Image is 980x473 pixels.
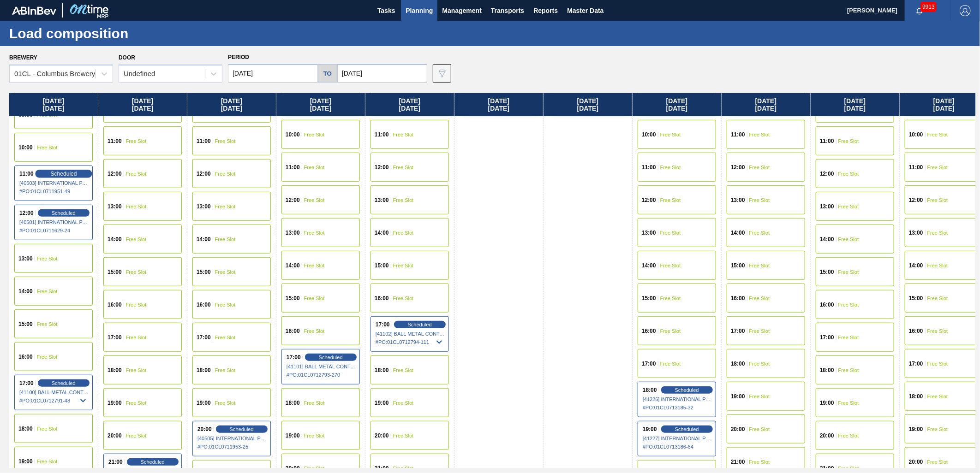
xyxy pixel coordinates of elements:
span: Free Slot [215,269,236,275]
span: Free Slot [660,165,681,170]
span: 13:00 [909,230,923,236]
span: 18:00 [286,400,300,406]
span: [41101] BALL METAL CONTAINER GROUP - 0008221649 [287,364,356,369]
span: 21:00 [820,466,834,471]
span: 16:00 [375,296,389,301]
div: [DATE] [DATE] [187,93,276,116]
span: Management [442,5,482,16]
span: 13:00 [642,230,656,236]
span: Free Slot [126,367,147,373]
span: 19:00 [286,433,300,438]
span: 09:00 [18,112,33,118]
span: 21:00 [375,466,389,471]
span: [41102] BALL METAL CONTAINER GROUP - 0008221649 [376,331,445,337]
span: Scheduled [675,387,699,393]
span: Free Slot [393,165,414,170]
span: Free Slot [838,400,859,406]
button: Notifications [905,4,934,17]
button: icon-filter-gray [433,64,451,83]
img: TNhmsLtSVTkK8tSr43FrP2fwEKptu5GPRR3wAAAABJRU5ErkJggg== [12,6,56,15]
div: [DATE] [DATE] [811,93,899,116]
span: Free Slot [215,204,236,209]
span: Planning [406,5,433,16]
span: 16:00 [820,302,834,307]
span: [40503] INTERNATIONAL PAPER COMPANY - 0008221785 [19,180,89,186]
div: 01CL - Columbus Brewery [14,70,95,78]
span: Free Slot [304,197,325,203]
span: Reports [533,5,558,16]
span: # PO : 01CL0712793-270 [287,369,356,380]
span: Free Slot [838,171,859,177]
span: Free Slot [215,171,236,177]
span: 18:00 [18,426,33,432]
span: Free Slot [37,459,58,464]
span: 11:00 [286,165,300,170]
span: 10:00 [909,132,923,137]
span: Free Slot [304,466,325,471]
h5: to [323,70,332,77]
span: Free Slot [838,466,859,471]
label: Brewery [9,54,37,61]
span: 15:00 [18,321,33,327]
span: [40505] INTERNATIONAL PAPER COMPANY - 0008221785 [197,436,267,441]
span: 18:00 [643,387,657,393]
span: 13:00 [820,204,834,209]
h1: Load composition [9,28,173,39]
span: Free Slot [660,132,681,137]
span: 14:00 [18,289,33,294]
span: # PO : 01CL0711629-24 [19,225,89,236]
span: Free Slot [927,197,948,203]
span: Free Slot [927,132,948,137]
span: # PO : 01CL0713185-32 [643,402,712,413]
span: 19:00 [731,394,745,399]
span: Free Slot [215,138,236,144]
span: Free Slot [660,230,681,236]
img: icon-filter-gray [436,68,448,79]
span: Scheduled [141,459,165,465]
span: Free Slot [838,335,859,340]
span: 12:00 [197,171,211,177]
span: 19:00 [18,459,33,464]
div: [DATE] [DATE] [9,93,98,116]
span: Free Slot [215,335,236,340]
span: Free Slot [749,328,770,334]
span: 17:00 [642,361,656,367]
span: Free Slot [927,328,948,334]
span: Free Slot [126,433,147,438]
span: 14:00 [820,236,834,242]
span: Free Slot [393,466,414,471]
span: Free Slot [838,138,859,144]
span: 13:00 [375,197,389,203]
span: # PO : 01CL0711953-25 [197,441,267,452]
span: Free Slot [749,197,770,203]
div: [DATE] [DATE] [98,93,187,116]
span: 14:00 [197,236,211,242]
span: Free Slot [37,289,58,294]
span: Free Slot [37,256,58,261]
div: [DATE] [DATE] [365,93,454,116]
span: 16:00 [731,296,745,301]
span: 12:00 [731,165,745,170]
div: [DATE] [DATE] [722,93,810,116]
span: Free Slot [660,197,681,203]
span: Free Slot [304,296,325,301]
span: 11:00 [909,165,923,170]
span: 18:00 [731,361,745,367]
span: Free Slot [215,236,236,242]
span: 17:00 [197,335,211,340]
span: 15:00 [731,263,745,268]
span: Free Slot [126,335,147,340]
span: 11:00 [731,132,745,137]
span: Free Slot [304,263,325,268]
span: Free Slot [126,400,147,406]
span: Free Slot [660,263,681,268]
span: [41100] BALL METAL CONTAINER GROUP - 0008221649 [19,390,89,395]
span: 12:00 [375,165,389,170]
span: Free Slot [393,230,414,236]
span: Free Slot [749,296,770,301]
span: [40501] INTERNATIONAL PAPER COMPANY - 0008221785 [19,219,89,225]
span: Free Slot [393,400,414,406]
span: Free Slot [393,296,414,301]
span: 19:00 [108,400,122,406]
span: Free Slot [304,433,325,438]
